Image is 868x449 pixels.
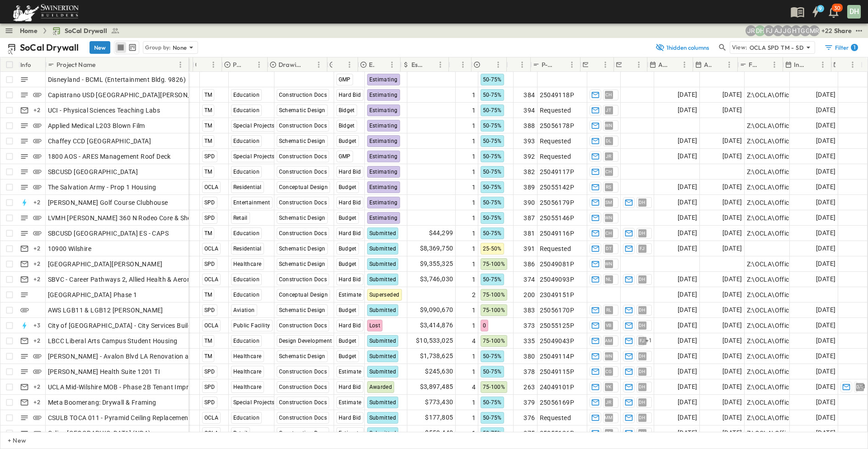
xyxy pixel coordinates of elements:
button: Menu [566,59,577,70]
span: 50-75% [483,199,502,206]
button: Sort [590,60,600,70]
span: SM [605,202,613,203]
h6: 1 [854,44,855,51]
button: Menu [458,59,468,70]
button: DH [846,4,862,19]
span: TM [204,138,212,144]
button: 1hidden columns [650,41,715,54]
span: 50-75% [483,153,502,160]
span: 392 [524,152,535,161]
span: Hard Bid [339,276,361,283]
span: OCLA [204,246,219,252]
span: Budget [339,184,357,190]
p: Estimate Amount [411,60,423,69]
span: DH [639,233,646,233]
button: Sort [807,60,817,70]
span: Budget [339,307,357,313]
span: 25049081P [540,260,575,269]
span: [DATE] [678,274,697,284]
span: Retail [233,215,248,221]
span: SPD [204,215,215,221]
span: 388 [524,121,535,130]
span: 1 [472,137,476,146]
div: + 2 [32,274,42,285]
span: 50-75% [483,184,502,190]
span: Submitted [369,307,396,313]
button: Sort [334,60,344,70]
a: SoCal Drywall [52,26,120,35]
span: Hard Bid [339,169,361,175]
span: 10900 Wilshire [48,244,92,253]
span: 75-100% [483,261,505,267]
span: Estimating [369,92,398,98]
button: Menu [847,59,858,70]
span: 1 [472,260,476,269]
div: Francisco J. Sanchez (frsanchez@swinerton.com) [764,25,774,36]
p: Anticipated Finish [704,60,712,69]
span: $9,355,325 [420,259,453,269]
span: 25056179P [540,198,575,207]
span: Healthcare [233,261,262,267]
span: [DATE] [722,151,742,161]
span: 1 [472,183,476,192]
span: Residential [233,246,262,252]
span: TM [204,169,212,175]
button: Menu [517,59,528,70]
span: Education [233,292,260,298]
span: [DATE] [816,90,835,100]
span: 389 [524,183,535,192]
span: 25056170P [540,306,575,315]
div: Haaris Tahmas (haaris.tahmas@swinerton.com) [791,25,802,36]
span: Superseded [369,292,400,298]
span: 1 [472,90,476,99]
span: Submitted [369,276,396,283]
span: Applied Medical L203 Blown Film [48,121,145,130]
button: Menu [817,59,828,70]
p: None [173,43,187,52]
span: Requested [540,106,571,115]
span: Estimating [369,215,398,221]
p: Anticipated Start [658,60,667,69]
button: Menu [344,59,355,70]
span: 1 [472,306,476,315]
span: GMP [339,153,351,160]
span: [GEOGRAPHIC_DATA] Phase 1 [48,290,137,299]
span: Hard Bid [339,230,361,236]
span: 25055142P [540,183,575,192]
span: 1 [472,198,476,207]
span: CH [605,95,612,95]
span: SPD [204,153,215,160]
span: [DATE] [678,182,697,192]
span: [DATE] [722,289,742,300]
span: Disneyland - BCML (Entertainment Bldg. 9826) [48,75,186,84]
p: Estimate Status [369,60,375,69]
button: Menu [175,59,186,70]
span: 50-75% [483,138,502,144]
span: Aviation [233,307,255,313]
span: Estimate [339,292,362,298]
p: Primary Market [233,60,242,69]
span: SPD [204,199,215,206]
p: View: [732,43,748,52]
button: Filter1 [821,41,861,54]
span: [DATE] [816,213,835,223]
span: Budget [339,261,357,267]
button: row view [115,42,126,53]
span: Hard Bid [339,92,361,98]
button: Sort [759,60,769,70]
span: Construction Docs [279,199,327,206]
span: OCLA [204,276,219,283]
span: [DATE] [678,105,697,115]
span: SBCUSD [GEOGRAPHIC_DATA] ES - CAPS [48,229,169,238]
button: Menu [208,59,219,70]
span: Schematic Design [279,246,325,252]
span: [DATE] [816,259,835,269]
img: 6c363589ada0b36f064d841b69d3a419a338230e66bb0a533688fa5cc3e9e735.png [11,2,80,21]
button: Sort [377,60,387,70]
button: Menu [313,59,324,70]
button: Sort [714,60,724,70]
div: Meghana Raj (meghana.raj@swinerton.com) [809,25,820,36]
